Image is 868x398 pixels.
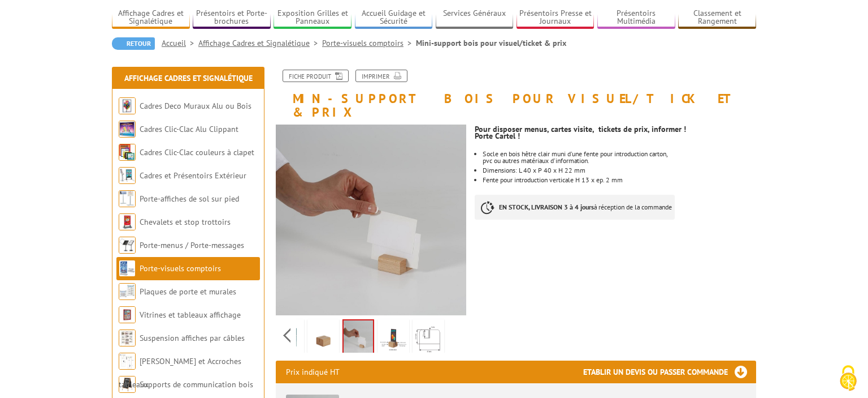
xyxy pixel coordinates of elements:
[119,260,136,277] img: Porte-visuels comptoirs
[140,194,239,204] a: Porte-affiches de sol sur pied
[119,144,136,161] img: Cadres Clic-Clac couleurs à clapet
[140,263,221,273] a: Porte-visuels comptoirs
[517,8,594,27] a: Présentoirs Presse et Journaux
[483,157,756,164] p: pvc ou autres matériaux d'information.
[124,73,253,83] a: Affichage Cadres et Signalétique
[140,124,238,134] a: Cadres Clic-Clac Alu Clippant
[267,70,765,119] h1: Mini-support bois pour visuel/ticket & prix
[193,8,271,27] a: Présentoirs et Porte-brochures
[355,70,407,82] a: Imprimer
[140,379,253,390] a: Supports de communication bois
[286,361,340,383] p: Prix indiqué HT
[112,37,155,50] a: Retour
[597,8,675,27] a: Présentoirs Multimédia
[119,121,136,138] img: Cadres Clic-Clac Alu Clippant
[415,322,442,357] img: 407000_schema.jpg
[162,38,198,48] a: Accueil
[119,356,241,390] a: [PERSON_NAME] et Accroches tableaux
[834,364,862,392] img: Cookies (fenêtre modale)
[119,353,136,370] img: Cimaises et Accroches tableaux
[475,132,756,139] p: Porte Cartel !
[274,8,351,27] a: Exposition Grilles et Panneaux
[140,333,245,343] a: Suspension affiches par câbles
[198,38,322,48] a: Affichage Cadres et Signalétique
[355,8,433,27] a: Accueil Guidage et Sécurité
[119,329,136,346] img: Suspension affiches par câbles
[322,38,416,48] a: Porte-visuels comptoirs
[678,8,756,27] a: Classement et Rangement
[140,286,236,297] a: Plaques de porte et murales
[483,177,756,183] li: Fente pour introduction verticale H 13 x ep. 2 mm
[828,360,868,398] button: Cookies (fenêtre modale)
[140,147,254,157] a: Cadres Clic-Clac couleurs à clapet
[140,240,244,250] a: Porte-menus / Porte-messages
[119,237,136,254] img: Porte-menus / Porte-messages
[276,125,466,315] img: mini_support_visuel_ticket_prix_bois-407000-1.jpg
[475,195,675,220] p: à réception de la commande
[281,326,292,345] span: Previous
[475,126,756,132] p: Pour disposer menus, cartes visite, tickets de prix, informer !
[583,361,756,383] h3: Etablir un devis ou passer commande
[119,190,136,207] img: Porte-affiches de sol sur pied
[140,101,251,111] a: Cadres Deco Muraux Alu ou Bois
[140,170,246,181] a: Cadres et Présentoirs Extérieur
[119,283,136,300] img: Plaques de porte et murales
[119,213,136,230] img: Chevalets et stop trottoirs
[344,320,373,356] img: mini_support_visuel_ticket_prix_bois-407000-1.jpg
[140,310,241,320] a: Vitrines et tableaux affichage
[483,167,756,174] li: Dimensions: L 40 x P 40 x H 22 mm
[283,70,349,82] a: Fiche produit
[380,322,407,357] img: mini_support_visuel_ticket_prix_bois-407000-4_v2.jpg
[119,306,136,323] img: Vitrines et tableaux affichage
[112,8,190,27] a: Affichage Cadres et Signalétique
[483,151,756,157] p: Socle en bois hêtre clair muni d'une fente pour introduction carton,
[499,203,594,211] strong: EN STOCK, LIVRAISON 3 à 4 jours
[140,217,231,227] a: Chevalets et stop trottoirs
[119,97,136,114] img: Cadres Deco Muraux Alu ou Bois
[310,322,337,357] img: mini_support_visuel_ticket_prix_bois-407000_2.jpg
[119,167,136,184] img: Cadres et Présentoirs Extérieur
[436,8,514,27] a: Services Généraux
[416,37,566,49] li: Mini-support bois pour visuel/ticket & prix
